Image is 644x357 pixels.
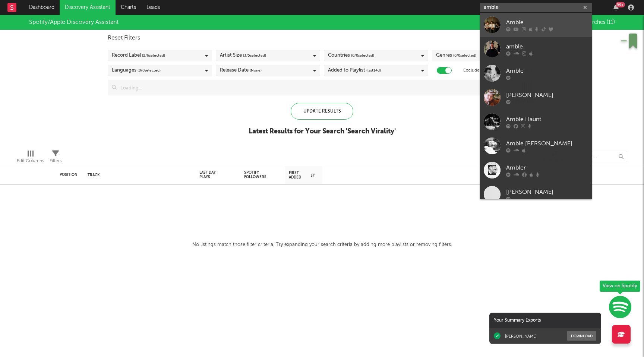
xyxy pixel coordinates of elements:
div: amble [506,42,588,51]
span: ( 0 / 0 selected) [351,51,374,60]
div: Record Label [112,51,165,60]
div: [PERSON_NAME] [506,187,588,196]
div: Ambler [506,163,588,172]
div: Edit Columns [17,157,44,165]
div: Amble Haunt [506,115,588,124]
div: Update Results [291,103,353,120]
div: Filters [50,157,61,165]
div: View on Spotify [600,281,640,292]
div: Your Summary Exports [489,313,601,328]
input: Search for artists [480,3,592,12]
a: Amble Haunt [480,110,592,134]
span: ( 2 / 6 selected) [142,51,165,60]
div: Artist Size [220,51,266,60]
span: (None) [250,66,262,75]
a: Amble [PERSON_NAME] [480,134,592,158]
div: Spotify/Apple Discovery Assistant [29,18,119,27]
div: Genres [436,51,476,60]
a: amble [480,37,592,61]
a: Amble [480,13,592,37]
label: Exclude Lofi / Instrumental Labels [463,66,531,75]
span: ( 3 / 5 selected) [243,51,266,60]
button: Download [567,331,596,341]
span: (last 14 d) [366,66,381,75]
div: Edit Columns [17,147,44,169]
div: Amble [PERSON_NAME] [506,139,588,148]
div: Track [88,173,188,177]
div: Spotify Followers [244,170,270,179]
a: [PERSON_NAME] [480,85,592,110]
div: Reset Filters [108,34,536,42]
span: ( 0 / 0 selected) [138,66,161,75]
a: Ambler [480,158,592,182]
div: [PERSON_NAME] [505,334,537,339]
div: [PERSON_NAME] [506,91,588,99]
a: Amble [480,61,592,85]
span: ( 11 ) [607,20,615,25]
div: Last Day Plays [199,170,225,179]
span: ( 0 / 0 selected) [453,51,476,60]
input: Search... [571,151,627,162]
div: Added to Playlist [328,66,381,75]
div: First Added [289,171,315,180]
a: [PERSON_NAME] [480,182,592,206]
div: Filters [50,147,61,169]
div: Amble [506,66,588,75]
div: No listings match those filter criteria. Try expanding your search criteria by adding more playli... [192,240,452,249]
input: Loading... [117,80,517,95]
div: 99 + [616,2,625,7]
button: 99+ [613,4,619,10]
div: Countries [328,51,374,60]
div: Latest Results for Your Search ' Search Virality ' [249,127,396,136]
div: Amble [506,18,588,27]
div: Release Date [220,66,262,75]
div: Position [60,173,78,177]
div: Languages [112,66,161,75]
